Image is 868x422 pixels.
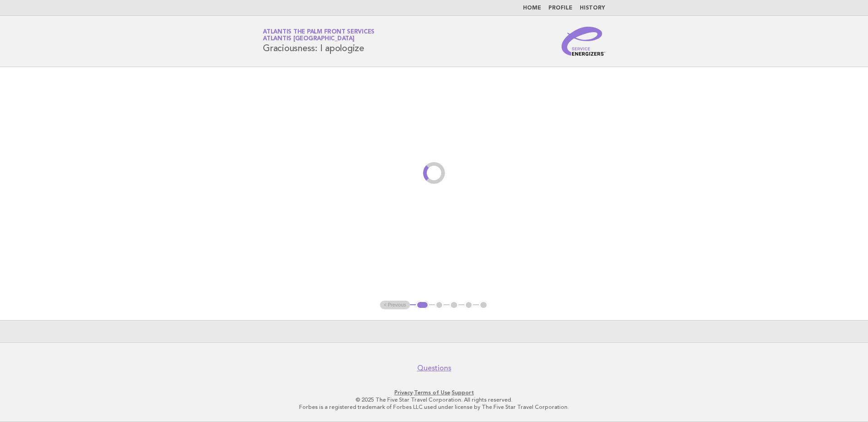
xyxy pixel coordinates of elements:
a: History [580,5,605,11]
span: Atlantis [GEOGRAPHIC_DATA] [263,36,355,42]
p: © 2025 The Five Star Travel Corporation. All rights reserved. [156,396,712,403]
a: Questions [417,364,451,373]
p: · · [156,389,712,396]
img: Service Energizers [562,27,605,56]
h1: Graciousness: I apologize [263,29,375,53]
p: Forbes is a registered trademark of Forbes LLC used under license by The Five Star Travel Corpora... [156,403,712,411]
a: Privacy [395,389,413,396]
a: Atlantis The Palm Front ServicesAtlantis [GEOGRAPHIC_DATA] [263,29,375,42]
a: Home [523,5,541,11]
a: Terms of Use [414,389,450,396]
a: Support [452,389,474,396]
a: Profile [548,5,572,11]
